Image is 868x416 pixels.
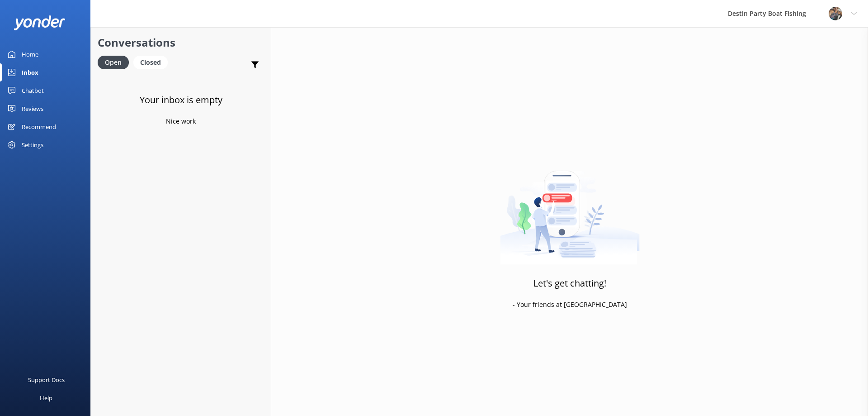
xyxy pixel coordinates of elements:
div: Open [98,56,129,69]
img: yonder-white-logo.png [14,15,66,30]
p: - Your friends at [GEOGRAPHIC_DATA] [513,300,627,310]
h3: Your inbox is empty [140,93,222,107]
div: Closed [133,56,168,69]
h2: Conversations [98,34,264,51]
div: Inbox [22,63,38,81]
img: artwork of a man stealing a conversation from at giant smartphone [500,152,640,265]
div: Home [22,45,38,63]
div: Reviews [22,100,43,118]
div: Chatbot [22,81,44,100]
p: Nice work [166,116,196,126]
img: 250-1666038197.jpg [829,7,842,20]
div: Help [40,389,52,407]
a: Open [98,57,133,67]
div: Support Docs [28,371,65,389]
div: Settings [22,136,43,154]
div: Recommend [22,118,56,136]
a: Closed [133,57,172,67]
h3: Let's get chatting! [533,276,606,291]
